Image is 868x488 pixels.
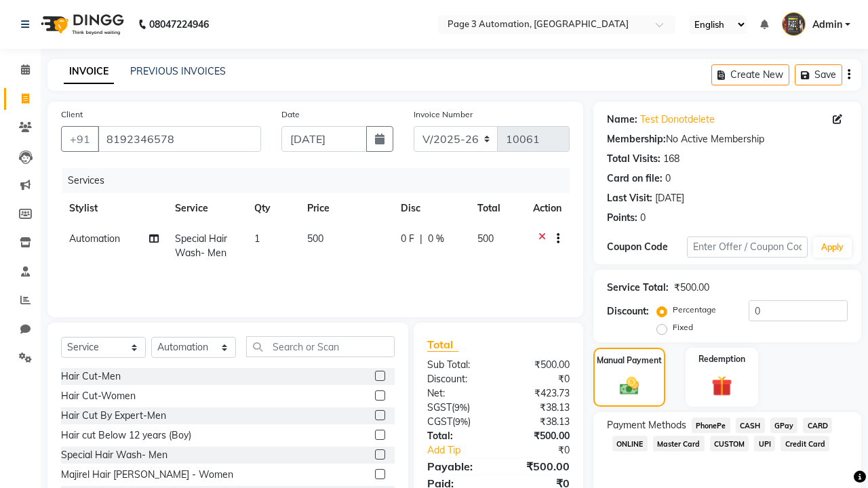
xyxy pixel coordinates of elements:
th: Disc [393,193,469,224]
span: CGST [427,415,452,428]
input: Search by Name/Mobile/Email/Code [98,126,261,152]
th: Service [167,193,246,224]
span: 9% [455,416,468,427]
button: Apply [813,237,852,258]
b: 08047224946 [149,5,209,43]
label: Manual Payment [597,354,662,367]
input: Enter Offer / Coupon Code [687,237,808,258]
div: ( ) [417,401,498,415]
div: Card on file: [607,171,663,186]
div: No Active Membership [607,132,848,146]
th: Qty [246,193,299,224]
div: Coupon Code [607,240,687,254]
button: Save [795,64,842,85]
img: _gift.svg [705,373,739,399]
div: ₹38.13 [498,401,580,415]
span: ONLINE [612,436,648,451]
div: Name: [607,113,637,127]
th: Action [525,193,570,224]
div: ₹500.00 [498,358,580,372]
div: Membership: [607,132,666,146]
div: Hair Cut-Men [61,369,121,384]
div: ₹500.00 [498,458,580,474]
div: 0 [665,171,671,186]
span: SGST [427,401,452,413]
div: ₹0 [512,443,580,457]
div: ( ) [417,415,498,429]
span: 500 [307,232,323,245]
span: Special Hair Wash- Men [175,232,227,259]
div: Hair Cut-Women [61,389,136,403]
span: 9% [454,402,467,413]
span: Credit Card [781,436,829,451]
label: Percentage [673,304,716,316]
span: CARD [803,418,832,433]
span: PhonePe [692,418,730,433]
label: Fixed [673,321,693,333]
div: Sub Total: [417,358,498,372]
a: INVOICE [64,60,114,84]
label: Redemption [698,353,745,365]
label: Invoice Number [414,108,473,121]
img: _cash.svg [614,375,646,397]
div: 168 [663,152,679,166]
span: 0 % [428,232,444,246]
span: 500 [477,232,494,245]
span: Automation [69,232,120,245]
div: ₹500.00 [674,281,709,295]
div: Points: [607,211,637,225]
span: GPay [770,418,798,433]
div: Hair Cut By Expert-Men [61,409,166,423]
div: Discount: [607,304,649,319]
span: CUSTOM [710,436,749,451]
div: ₹38.13 [498,415,580,429]
div: Total: [417,429,498,443]
div: Net: [417,386,498,401]
div: ₹500.00 [498,429,580,443]
label: Client [61,108,83,121]
a: Add Tip [417,443,512,457]
span: | [420,232,422,246]
div: Services [62,168,580,193]
th: Total [469,193,525,224]
input: Search or Scan [246,336,395,357]
div: ₹423.73 [498,386,580,401]
button: +91 [61,126,99,152]
div: Last Visit: [607,191,652,205]
div: Service Total: [607,281,669,295]
th: Stylist [61,193,167,224]
div: Majirel Hair [PERSON_NAME] - Women [61,468,233,482]
div: Discount: [417,372,498,386]
span: 1 [254,232,260,245]
img: logo [35,5,127,43]
img: Admin [782,12,806,36]
a: PREVIOUS INVOICES [130,65,226,77]
div: Total Visits: [607,152,660,166]
th: Price [299,193,393,224]
div: 0 [640,211,646,225]
span: UPI [754,436,775,451]
div: Payable: [417,458,498,474]
div: Special Hair Wash- Men [61,448,167,462]
span: Master Card [653,436,705,451]
button: Create New [711,64,789,85]
div: ₹0 [498,372,580,386]
label: Date [281,108,300,121]
div: Hair cut Below 12 years (Boy) [61,428,191,443]
span: CASH [736,418,765,433]
span: Admin [812,18,842,32]
span: Payment Methods [607,418,686,432]
div: [DATE] [655,191,684,205]
span: 0 F [401,232,414,246]
a: Test Donotdelete [640,113,715,127]
span: Total [427,338,458,352]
